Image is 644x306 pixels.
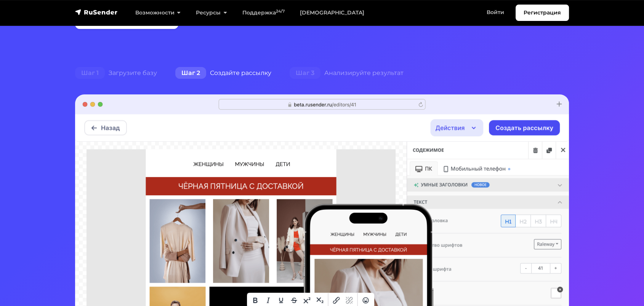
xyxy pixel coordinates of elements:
[175,67,206,79] span: Шаг 2
[276,9,285,14] sup: 24/7
[516,5,569,21] a: Регистрация
[280,65,413,81] div: Анализируйте результат
[128,5,188,21] a: Возможности
[166,65,280,81] div: Создайте рассылку
[188,5,234,21] a: Ресурсы
[75,67,105,79] span: Шаг 1
[235,5,292,21] a: Поддержка24/7
[75,8,118,16] img: RuSender
[292,5,372,21] a: [DEMOGRAPHIC_DATA]
[479,5,512,20] a: Войти
[290,67,320,79] span: Шаг 3
[66,65,166,81] div: Загрузите базу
